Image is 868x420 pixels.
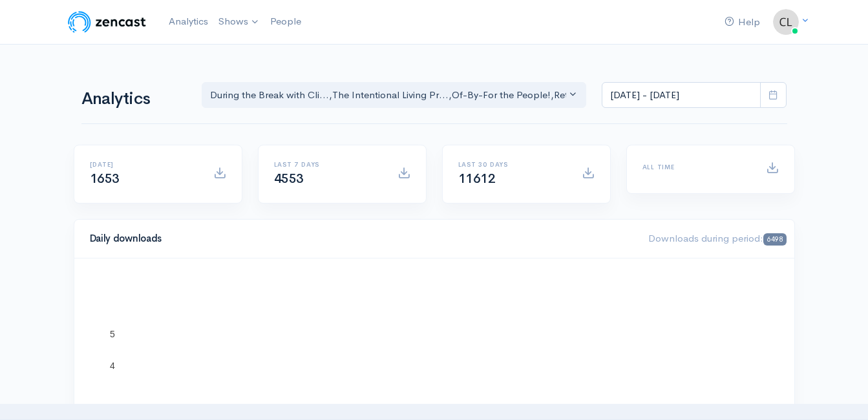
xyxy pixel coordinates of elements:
h6: Last 30 days [458,161,566,168]
span: 11612 [458,171,496,187]
text: 4 [110,360,115,370]
a: Help [719,8,765,36]
h1: Analytics [81,90,186,109]
span: 1653 [90,171,120,187]
span: Downloads during period: [648,232,786,244]
h6: [DATE] [90,161,198,168]
iframe: gist-messenger-bubble-iframe [824,376,855,407]
h6: Last 7 days [274,161,382,168]
input: analytics date range selector [602,82,761,109]
a: Analytics [164,8,213,36]
h6: All time [642,163,750,171]
span: 4553 [274,171,304,187]
span: 6498 [763,233,786,246]
text: 5 [110,329,115,339]
svg: A chart. [90,274,779,403]
a: People [265,8,306,36]
button: During the Break with Cli..., The Intentional Living Pr..., Of-By-For the People!, Rethink - Rese... [202,82,587,109]
h4: Daily downloads [90,233,633,244]
img: ZenCast Logo [66,9,148,35]
a: Shows [213,8,265,36]
img: ... [773,9,799,35]
div: During the Break with Cli... , The Intentional Living Pr... , Of-By-For the People! , Rethink - R... [210,88,567,103]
